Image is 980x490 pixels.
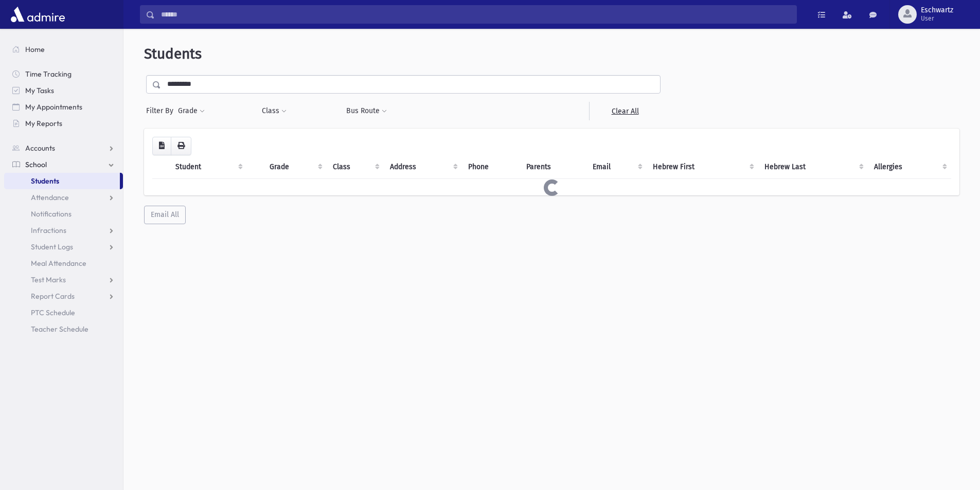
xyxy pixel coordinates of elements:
[25,102,82,112] span: My Appointments
[146,105,177,116] span: Filter By
[4,271,123,288] a: Test Marks
[4,304,123,321] a: PTC Schedule
[261,102,287,120] button: Class
[4,206,123,222] a: Notifications
[4,82,123,99] a: My Tasks
[462,155,520,179] th: Phone
[152,137,171,155] button: CSV
[586,155,647,179] th: Email
[384,155,462,179] th: Address
[4,156,123,173] a: School
[31,176,59,186] span: Students
[25,143,55,153] span: Accounts
[4,255,123,271] a: Meal Attendance
[4,66,123,82] a: Time Tracking
[25,160,47,169] span: School
[4,321,123,337] a: Teacher Schedule
[263,155,326,179] th: Grade
[31,242,73,251] span: Student Logs
[327,155,384,179] th: Class
[25,69,72,79] span: Time Tracking
[4,222,123,239] a: Infractions
[155,5,796,24] input: Search
[758,155,868,179] th: Hebrew Last
[171,137,191,155] button: Print
[31,275,66,284] span: Test Marks
[589,102,661,120] a: Clear All
[31,292,75,301] span: Report Cards
[8,4,67,25] img: AdmirePro
[921,6,953,14] span: Eschwartz
[31,259,86,268] span: Meal Attendance
[144,45,202,62] span: Students
[346,102,387,120] button: Bus Route
[4,140,123,156] a: Accounts
[169,155,247,179] th: Student
[31,308,75,317] span: PTC Schedule
[4,239,123,255] a: Student Logs
[4,173,120,189] a: Students
[4,288,123,304] a: Report Cards
[25,45,45,54] span: Home
[25,119,62,128] span: My Reports
[4,99,123,115] a: My Appointments
[31,324,88,334] span: Teacher Schedule
[921,14,953,23] span: User
[4,115,123,132] a: My Reports
[31,209,72,219] span: Notifications
[144,206,186,224] button: Email All
[520,155,586,179] th: Parents
[868,155,951,179] th: Allergies
[4,189,123,206] a: Attendance
[177,102,205,120] button: Grade
[31,193,69,202] span: Attendance
[25,86,54,95] span: My Tasks
[31,226,66,235] span: Infractions
[4,41,123,58] a: Home
[647,155,758,179] th: Hebrew First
